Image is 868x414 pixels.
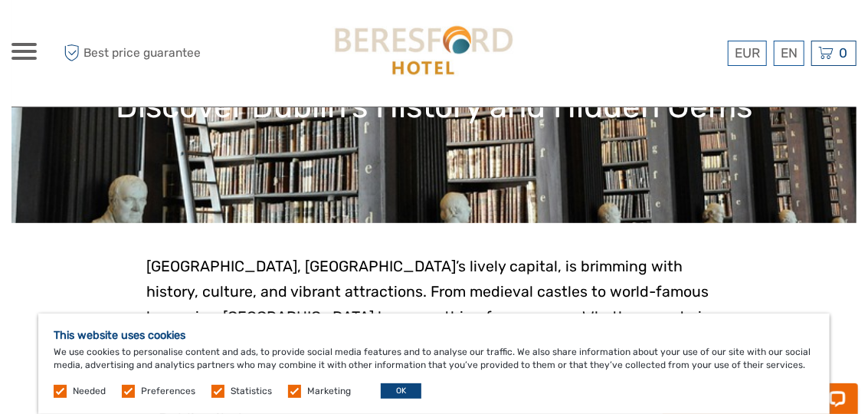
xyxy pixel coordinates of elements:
span: EUR [735,45,760,61]
label: Marketing [307,385,351,398]
div: EN [774,41,804,66]
span: Best price guarantee [60,41,223,66]
label: Preferences [141,385,195,398]
img: 3107-9387c840-c0dd-4d8f-aa9a-f7ad74e173b7_logo_big.jpg [326,15,519,91]
h5: This website uses cookies [54,329,814,342]
div: We use cookies to personalise content and ads, to provide social media features and to analyse ou... [38,314,830,414]
p: Chat now [21,27,173,39]
button: Open LiveChat chat widget [176,24,195,42]
label: Needed [73,385,106,398]
label: Statistics [231,385,272,398]
span: 0 [837,45,850,61]
button: OK [381,383,421,399]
